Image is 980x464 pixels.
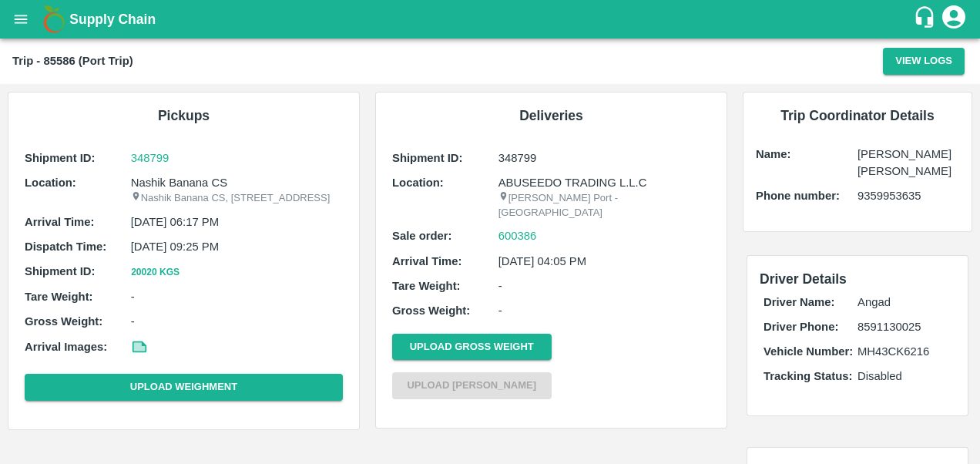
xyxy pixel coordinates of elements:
button: 20020 Kgs [131,264,180,281]
p: - [498,277,710,294]
b: Driver Name: [764,296,834,308]
b: Arrival Time: [392,255,461,267]
p: 8591130025 [857,318,951,335]
b: Shipment ID: [25,265,96,277]
b: Trip - 85586 (Port Trip) [12,55,133,67]
button: Upload Gross Weight [392,334,552,361]
b: Gross Weight: [25,315,102,328]
h6: Pickups [21,105,347,126]
b: Phone number: [756,190,840,202]
a: Supply Chain [69,8,913,30]
b: Driver Phone: [764,321,838,333]
b: Dispatch Time: [25,240,106,253]
p: ABUSEEDO TRADING L.L.C [498,174,710,191]
b: Sale order: [392,230,452,242]
p: Nashik Banana CS, [STREET_ADDRESS] [131,191,343,206]
p: - [131,288,343,305]
p: [DATE] 09:25 PM [131,238,343,255]
h6: Deliveries [388,105,714,126]
b: Vehicle Number: [764,345,853,358]
b: Tare Weight: [25,291,93,303]
a: 348799 [131,150,343,166]
b: Location: [25,177,76,189]
b: Tare Weight: [392,280,461,292]
b: Shipment ID: [392,152,463,164]
button: View Logs [883,48,965,75]
button: Upload Weighment [25,374,343,401]
p: [PERSON_NAME] Port - [GEOGRAPHIC_DATA] [498,191,710,220]
button: open drawer [3,2,39,37]
a: 600386 [498,227,537,244]
b: Arrival Time: [25,216,94,228]
b: Name: [756,148,790,160]
div: account of current user [940,3,968,35]
b: Shipment ID: [25,152,96,164]
div: customer-support [913,5,940,33]
p: [DATE] 06:17 PM [131,214,343,230]
p: Angad [857,294,951,311]
p: - [131,313,343,330]
b: Location: [392,177,444,189]
b: Gross Weight: [392,304,470,317]
b: Supply Chain [69,12,156,27]
p: 9359953635 [857,187,959,204]
p: Disabled [857,368,951,385]
img: logo [39,4,69,35]
p: [PERSON_NAME] [PERSON_NAME] [857,146,959,180]
b: Tracking Status: [764,370,852,382]
p: 348799 [498,150,710,166]
p: Nashik Banana CS [131,174,343,191]
p: - [498,302,710,319]
p: MH43CK6216 [857,343,951,360]
h6: Trip Coordinator Details [756,105,959,126]
b: Arrival Images: [25,341,107,353]
span: Driver Details [760,271,847,287]
p: [DATE] 04:05 PM [498,253,710,270]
